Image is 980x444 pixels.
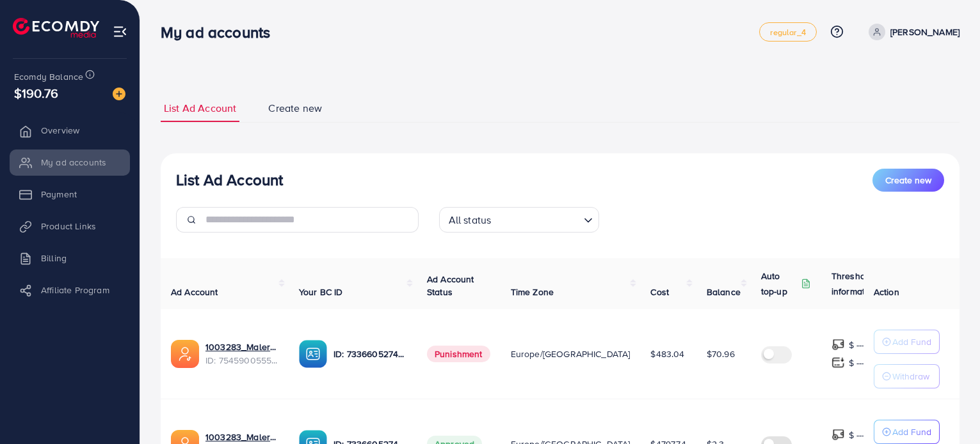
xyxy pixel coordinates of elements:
[171,340,199,368] img: ic-ads-acc.e4c84228.svg
[770,28,805,36] span: regular_4
[707,348,735,360] span: $70.96
[650,286,669,298] span: Cost
[113,24,127,39] img: menu
[268,101,322,116] span: Create new
[831,356,845,369] img: top-up amount
[299,286,343,298] span: Your BC ID
[14,70,83,83] span: Ecomdy Balance
[333,346,406,362] p: ID: 7336605274432061441
[874,420,940,444] button: Add Fund
[707,286,741,298] span: Balance
[885,174,931,187] span: Create new
[831,428,845,441] img: top-up amount
[849,427,865,443] p: $ ---
[164,101,236,116] span: List Ad Account
[495,208,578,229] input: Search for option
[14,84,58,102] span: $190.76
[161,23,280,42] h3: My ad accounts
[831,338,845,351] img: top-up amount
[864,24,960,40] a: [PERSON_NAME]
[205,341,278,367] div: <span class='underline'>1003283_Malerno 2_1756917040219</span></br>7545900555840094216
[427,273,474,298] span: Ad Account Status
[892,369,929,384] p: Withdraw
[205,431,278,443] a: 1003283_Malerno_1708347095877
[874,286,899,298] span: Action
[171,286,218,298] span: Ad Account
[299,340,327,368] img: ic-ba-acc.ded83a64.svg
[205,354,278,367] span: ID: 7545900555840094216
[511,348,631,360] span: Europe/[GEOGRAPHIC_DATA]
[650,348,684,360] span: $483.04
[205,341,278,353] a: 1003283_Malerno 2_1756917040219
[761,268,798,299] p: Auto top-up
[759,22,816,42] a: regular_4
[874,364,940,388] button: Withdraw
[872,169,944,192] button: Create new
[892,424,931,440] p: Add Fund
[427,346,490,362] span: Punishment
[113,88,125,100] img: image
[176,171,283,189] h3: List Ad Account
[511,286,554,298] span: Time Zone
[13,18,99,38] img: logo
[439,207,599,233] div: Search for option
[874,330,940,354] button: Add Fund
[890,24,960,40] p: [PERSON_NAME]
[849,337,865,353] p: $ ---
[831,268,894,299] p: Threshold information
[849,355,865,371] p: $ ---
[892,334,931,349] p: Add Fund
[446,211,494,229] span: All status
